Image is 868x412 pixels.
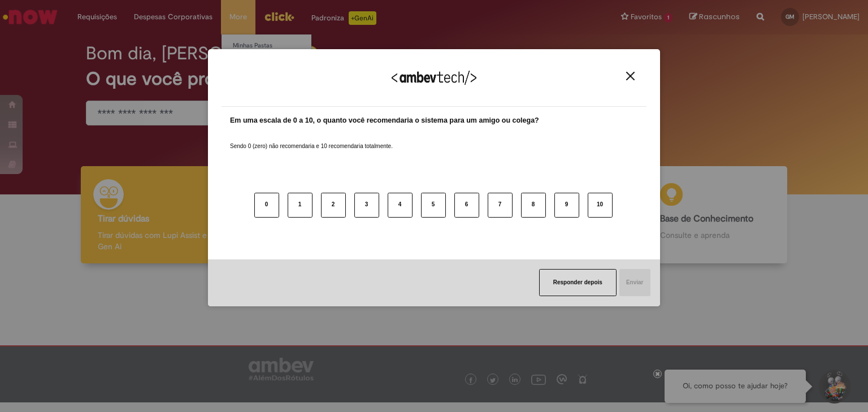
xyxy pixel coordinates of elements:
[254,193,279,218] button: 0
[392,71,476,85] img: Logo Ambevtech
[354,193,379,218] button: 3
[421,193,446,218] button: 5
[454,193,479,218] button: 6
[623,71,638,81] button: Close
[288,193,313,218] button: 1
[588,193,613,218] button: 10
[521,193,546,218] button: 8
[321,193,346,218] button: 2
[539,269,617,296] button: Responder depois
[230,115,539,126] label: Em uma escala de 0 a 10, o quanto você recomendaria o sistema para um amigo ou colega?
[388,193,413,218] button: 4
[626,72,635,80] img: Close
[488,193,513,218] button: 7
[554,193,579,218] button: 9
[230,129,393,150] label: Sendo 0 (zero) não recomendaria e 10 recomendaria totalmente.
